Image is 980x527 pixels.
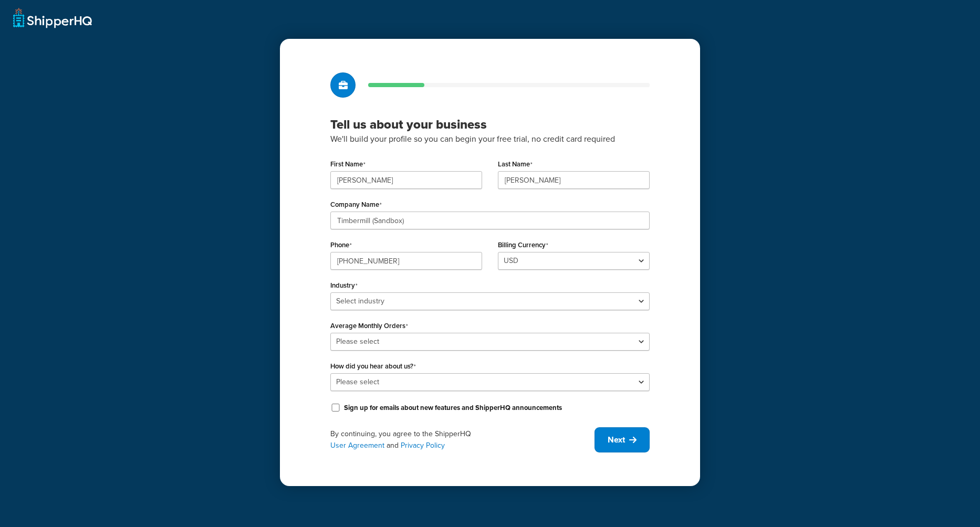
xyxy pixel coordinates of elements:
label: Sign up for emails about new features and ShipperHQ announcements [344,403,562,413]
a: Privacy Policy [401,440,445,451]
button: Next [595,427,650,452]
label: How did you hear about us? [330,362,416,371]
div: By continuing, you agree to the ShipperHQ and [330,428,595,451]
label: Average Monthly Orders [330,322,408,330]
h3: Tell us about your business [330,117,650,132]
label: Company Name [330,201,382,209]
span: Next [608,434,625,446]
label: Industry [330,281,358,290]
a: User Agreement [330,440,384,451]
label: Phone [330,241,352,249]
label: Last Name [498,160,533,168]
label: First Name [330,160,366,168]
p: We'll build your profile so you can begin your free trial, no credit card required [330,132,650,146]
label: Billing Currency [498,241,548,249]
